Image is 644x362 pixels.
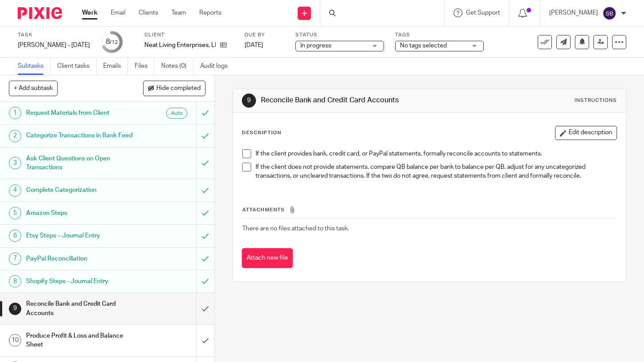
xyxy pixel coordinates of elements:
a: Work [82,8,97,17]
button: Hide completed [143,81,206,96]
div: 8 [106,37,118,47]
a: Client tasks [57,58,97,75]
span: Get Support [466,10,500,16]
button: Edit description [555,126,617,140]
div: 8 [9,275,21,288]
button: Attach new file [242,248,293,268]
div: Instructions [574,97,617,104]
h1: Reconcile Bank and Credit Card Accounts [26,297,134,320]
img: svg%3E [602,6,617,20]
label: Task [18,31,90,39]
div: 4 [9,184,21,197]
h1: Etsy Steps – Journal Entry [26,229,134,242]
div: Auto [166,108,187,119]
h1: Amazon Steps [26,206,134,220]
small: /12 [110,40,118,45]
h1: Produce Profit & Loss and Balance Sheet [26,329,134,352]
p: Description [242,129,281,136]
span: In progress [300,43,331,49]
a: Audit logs [200,58,234,75]
a: Emails [103,58,128,75]
h1: Ask Client Questions on Open Transactions [26,152,134,175]
label: Due by [244,31,284,39]
a: Reports [199,8,221,17]
div: 7 [9,253,21,265]
p: If the client provides bank, credit card, or PayPal statements, formally reconcile accounts to st... [256,149,617,158]
label: Client [144,31,233,39]
div: Flavia Andrews - Jul 2025 [18,41,90,50]
h1: Categorize Transactions in Bank Feed [26,129,134,142]
div: 3 [9,157,21,169]
h1: Request Materials from Client [26,106,134,120]
div: [PERSON_NAME] - [DATE] [18,41,90,50]
span: Hide completed [156,85,201,92]
span: There are no files attached to this task. [242,226,349,232]
span: No tags selected [400,43,447,49]
a: Email [111,8,125,17]
p: If the client does not provide statements, compare QB balance per bank to balance per QB, adjust ... [256,163,617,181]
div: 1 [9,107,21,119]
div: 6 [9,230,21,242]
div: 2 [9,130,21,142]
span: Attachments [242,207,285,212]
h1: Shopify Steps - Journal Entry [26,275,134,288]
h1: PayPal Reconciliation [26,252,134,265]
h1: Complete Categorization [26,183,134,197]
p: Neat Living Enterprises, LLC [144,41,216,50]
label: Tags [395,31,484,39]
div: 9 [9,303,21,315]
span: [DATE] [244,42,263,48]
a: Clients [139,8,158,17]
h1: Reconcile Bank and Credit Card Accounts [261,96,448,105]
a: Subtasks [18,58,50,75]
div: 5 [9,207,21,219]
a: Notes (0) [161,58,194,75]
p: [PERSON_NAME] [549,8,598,17]
a: Files [135,58,155,75]
a: Team [171,8,186,17]
div: 9 [242,93,256,108]
img: Pixie [18,7,62,19]
div: 10 [9,334,21,346]
label: Status [295,31,384,39]
button: + Add subtask [9,81,58,96]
